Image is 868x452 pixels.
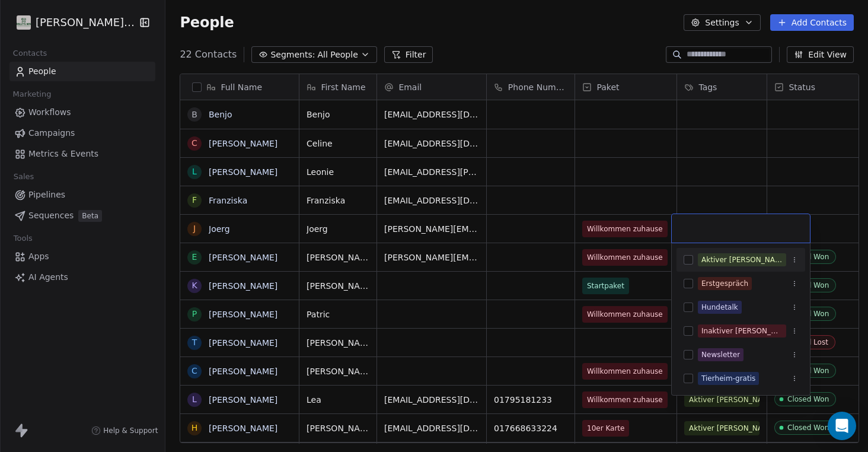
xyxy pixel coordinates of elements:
div: Inaktiver [PERSON_NAME] [701,326,783,336]
div: Newsletter [701,349,740,360]
div: Erstgespräch [701,278,748,289]
div: Hundetalk [701,302,738,313]
div: Aktiver [PERSON_NAME] [701,254,783,265]
div: Suggestions [676,248,805,390]
div: Tierheim-gratis [701,373,755,384]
